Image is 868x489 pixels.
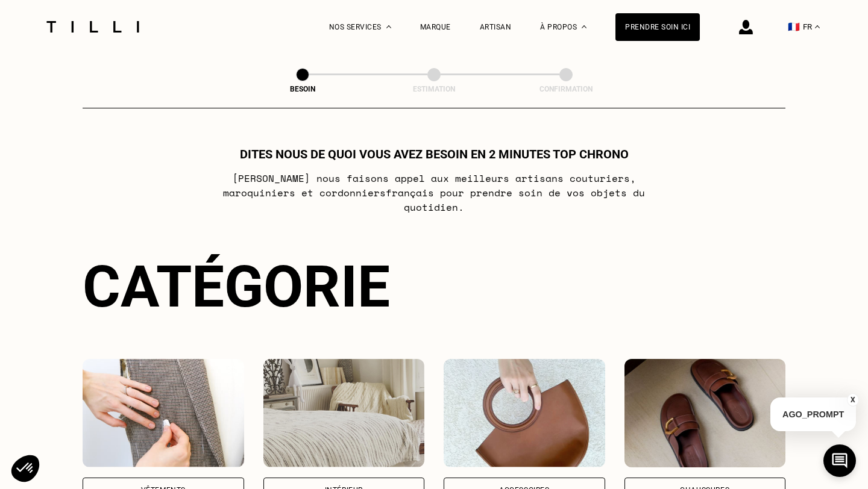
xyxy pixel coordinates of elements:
div: Besoin [242,85,363,93]
a: Artisan [480,23,512,31]
a: Prendre soin ici [615,13,700,41]
img: icône connexion [739,20,753,34]
img: Logo du service de couturière Tilli [42,21,143,33]
span: 🇫🇷 [788,21,800,33]
img: Intérieur [263,359,425,467]
img: menu déroulant [815,25,820,28]
p: [PERSON_NAME] nous faisons appel aux meilleurs artisans couturiers , maroquiniers et cordonniers ... [195,171,673,214]
p: AGO_PROMPT [770,397,856,431]
div: Estimation [374,85,494,93]
img: Vêtements [83,359,244,467]
h1: Dites nous de quoi vous avez besoin en 2 minutes top chrono [240,147,629,161]
div: Confirmation [506,85,626,93]
a: Marque [420,23,451,31]
button: X [847,393,859,406]
img: Menu déroulant [386,25,391,28]
img: Menu déroulant à propos [582,25,587,28]
img: Chaussures [624,359,786,467]
div: Catégorie [83,253,785,320]
img: Accessoires [444,359,605,467]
